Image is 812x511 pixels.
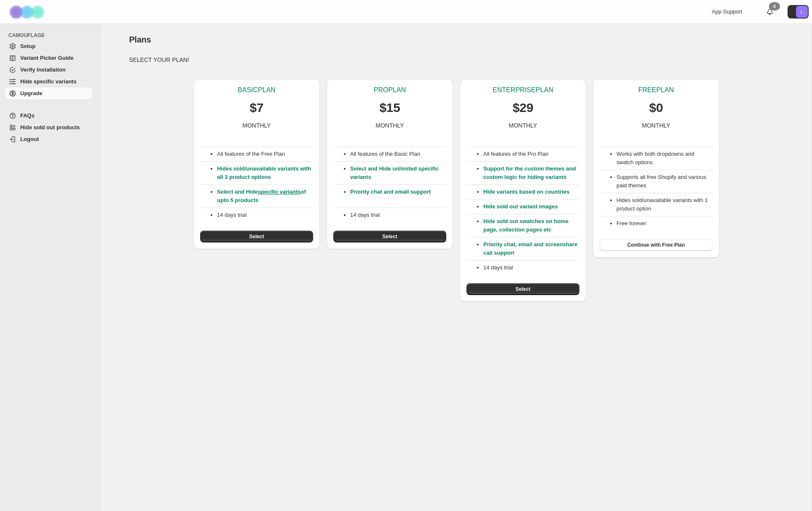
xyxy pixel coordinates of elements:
p: MONTHLY [375,121,404,130]
a: specific variants [258,189,301,195]
span: Variant Picker Guide [20,55,73,61]
p: $7 [250,99,264,116]
span: Logout [20,136,39,142]
p: Support for the custom themes and custom logic for hiding variants [483,165,579,181]
p: $15 [379,99,400,116]
p: MONTHLY [242,121,271,130]
button: Avatar with initials L [788,5,809,19]
a: Logout [5,133,92,145]
a: Verify Installation [5,64,92,76]
p: Select and Hide unlimited specific variants [350,165,446,181]
button: Select [333,231,446,242]
p: 14 days trial [217,211,313,219]
p: All features of the Basic Plan [350,150,446,158]
li: Free forever [616,219,713,228]
button: Select [200,231,313,242]
span: FAQs [20,112,35,119]
p: All features of the Pro Plan [483,150,579,158]
p: $0 [649,99,663,116]
p: Priority chat, email and screenshare call support [483,240,579,257]
p: Hides sold/unavailable variants with all 3 product options [217,165,313,181]
a: 0 [766,8,774,16]
img: Camouflage [7,0,49,24]
p: 14 days trial [350,211,446,219]
button: Select [466,283,579,295]
p: Priority chat and email support [350,188,446,205]
button: Continue with Free Plan [600,239,713,251]
p: MONTHLY [642,121,670,130]
a: FAQs [5,110,92,122]
span: Plans [129,35,151,44]
p: MONTHLY [509,121,537,130]
span: App Support [712,8,742,15]
p: FREE PLAN [638,86,674,94]
li: Works with both dropdowns and swatch options [616,150,713,167]
p: 14 days trial [483,263,579,272]
span: Continue with Free Plan [627,242,685,248]
p: PRO PLAN [374,86,406,94]
span: Select [249,233,264,240]
span: Hide sold out products [20,124,80,130]
span: Upgrade [20,90,43,96]
p: BASIC PLAN [238,86,276,94]
a: Hide specific variants [5,76,92,88]
text: L [801,9,803,14]
span: CAMOUFLAGE [8,32,95,39]
li: Supports all free Shopify and various paid themes [616,173,713,190]
p: Hide sold out variant images [483,202,579,211]
a: Variant Picker Guide [5,52,92,64]
p: Hide sold out swatches on home page, collection pages etc [483,217,579,234]
span: Select [515,286,530,293]
p: ENTERPRISE PLAN [493,86,553,94]
p: $29 [512,99,533,116]
li: Hides sold/unavailable variants with 1 product option [616,196,713,213]
p: Hide variants based on countries [483,188,579,196]
p: All features of the Free Plan [217,150,313,158]
span: Hide specific variants [20,78,77,85]
span: Verify Installation [20,67,66,73]
span: Select [382,233,397,240]
a: Hide sold out products [5,122,92,133]
span: Avatar with initials L [796,6,808,18]
a: Upgrade [5,88,92,99]
span: Setup [20,43,35,49]
div: 0 [769,2,780,11]
p: Select and Hide of upto 5 products [217,188,313,205]
p: SELECT YOUR PLAN! [129,56,784,64]
a: Setup [5,40,92,52]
